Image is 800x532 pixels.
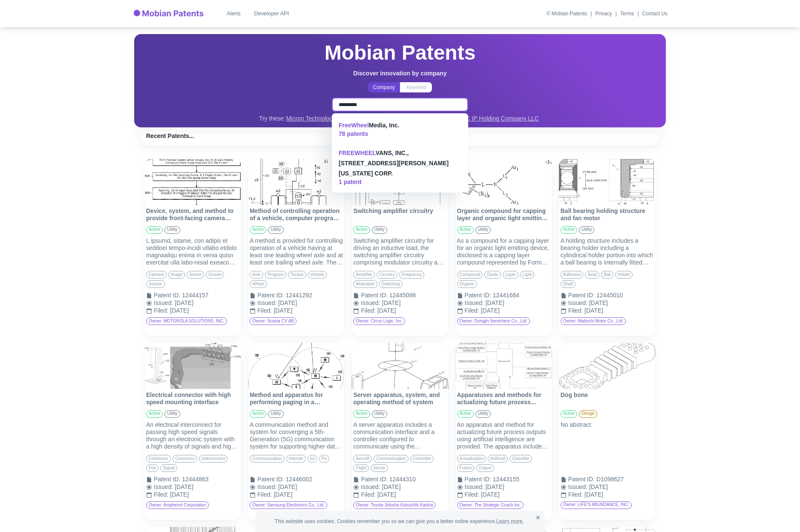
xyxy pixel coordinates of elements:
div: Owner: Scania CV AB [250,317,296,325]
a: Privacy [595,11,612,16]
span: design [579,411,597,417]
span: output [476,466,493,471]
div: Filed : [257,307,272,315]
span: utility [579,227,594,233]
div: program [265,271,286,279]
div: Issued : [154,483,173,491]
div: [DATE] [589,299,654,307]
p: Method of controlling operation of a vehicle, computer program, computer-readable medium, control... [250,207,343,223]
button: Keyword [400,82,432,92]
div: Patent ID : [361,292,387,299]
span: iot [308,456,317,462]
div: Issued : [465,299,484,307]
div: iot [308,455,317,463]
span: wheel [250,282,266,287]
span: Owner: MOTOROLA SOLUTIONS, INC. [147,319,227,324]
span: utility [372,227,387,233]
div: organic [457,280,477,288]
div: Owner: Amphenol Corporation [146,501,209,509]
div: light [520,271,535,279]
a: Switching amplifier circuitrySwitching amplifier circuitryactiveutilitySwitching amplifier circui... [351,159,448,317]
span: active [250,227,266,233]
div: connector [173,455,197,463]
div: Issued : [257,483,276,491]
div: Owner: MOTOROLA SOLUTIONS, INC. [146,317,227,325]
span: utility [268,227,283,233]
img: Method of controlling operation of a vehicle, computer program, computer-readable medium, control... [248,159,345,205]
span: FREEWHEEL [339,150,376,156]
p: Ball bearing holding structure and fan motor [561,207,654,223]
div: active [353,226,370,234]
a: Apparatuses and methods for actualizing future process outputs using artificial intelligenceAppar... [455,343,552,501]
div: [DATE] [170,307,239,314]
div: pcb [146,464,158,472]
span: torque [288,272,306,278]
div: conductor [146,455,171,463]
div: Owner: Cirrus Logic, Inc. [353,317,405,325]
span: shaft [561,282,575,287]
span: program [265,272,286,278]
img: Device, system, and method to provide front-facing camera images identified using a scene image a... [144,159,241,205]
div: 12444157 [182,292,239,299]
div: L ipsumd, sitame, con adipis el seddoei tempo-incidi utlabo etdolo magnaaliqu enima m venia quisn... [146,237,239,266]
p: Apparatuses and methods for actualizing future process outputs using artificial intelligence [457,391,550,407]
div: Filed : [568,307,583,315]
div: active [146,410,163,418]
img: Electrical connector with high speed mounting interface [144,343,241,389]
div: Switching amplifier circuitry for driving an inductive load, the switching amplifier circuitry co... [353,237,446,266]
div: utility [164,410,180,418]
div: Issued : [361,299,380,307]
span: ball [601,272,613,278]
a: Terms [620,11,634,16]
div: [DATE] [175,299,239,307]
a: Electrical connector with high speed mounting interfaceElectrical connector with high speed mount... [144,343,241,501]
div: © Mobian Patents [547,11,587,16]
div: active [250,410,266,418]
span: actualization [458,456,486,462]
div: [DATE] [377,491,447,498]
a: Dog boneDog boneactivedesignNo abstractPatent ID:D1098627Issued:[DATE]Filed:[DATE] [559,343,656,501]
img: Dog bone [559,343,656,389]
div: Server apparatus, system, and operating method of systemServer apparatus, system, and operating m... [351,343,448,520]
a: Alerts [220,6,247,21]
p: Method and apparatus for performing paging in a communication system [250,391,343,407]
div: layer [503,271,518,279]
span: Owner: Amphenol Corporation [147,503,208,508]
div: Issued : [257,299,276,307]
div: communication [250,455,284,463]
div: Method of controlling operation of a vehicle, computer program, computer-readable medium, control... [248,159,345,336]
span: conductor [147,456,170,462]
div: | [616,10,617,17]
div: Organic compound for capping layer and organic light emitting diode comprising the sameOrganic co... [455,159,552,336]
div: [DATE] [170,491,239,498]
a: Micron Technology, Inc. [286,115,350,122]
div: Issued : [568,483,587,491]
div: diode [484,271,501,279]
span: image [169,272,185,278]
span: flight [354,466,368,471]
span: switching [380,282,402,287]
div: axle [250,271,263,279]
div: output [476,464,494,472]
span: compound [458,272,483,278]
span: VANS, INC., [STREET_ADDRESS][PERSON_NAME][US_STATE] CORP. [339,150,449,177]
div: controller [410,455,434,463]
div: Issued : [568,299,587,307]
span: This website uses cookies. Cookies remember you so we can give you a better online experience. [275,518,525,525]
div: A method is provided for controlling operation of a vehicle having at least one leading wheel axl... [250,237,343,266]
div: [DATE] [278,483,343,491]
div: [DATE] [486,299,550,307]
div: utility [475,226,491,234]
div: Filed : [568,491,583,499]
span: utility [268,411,283,417]
div: frequency [399,271,424,279]
div: compound [457,271,483,279]
span: active [458,411,473,417]
div: 12445010 [596,292,654,299]
div: No abstract [561,421,654,450]
span: Owner: Dongjin Semichem Co., Ltd. [458,319,530,324]
div: Method and apparatus for performing paging in a communication systemMethod and apparatus for perf... [248,343,345,520]
a: EMC IP Holding Company LLC [457,115,539,122]
span: Owner: LIFE'S ABUNDANCE, INC. [561,502,631,508]
span: utility [476,227,490,233]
